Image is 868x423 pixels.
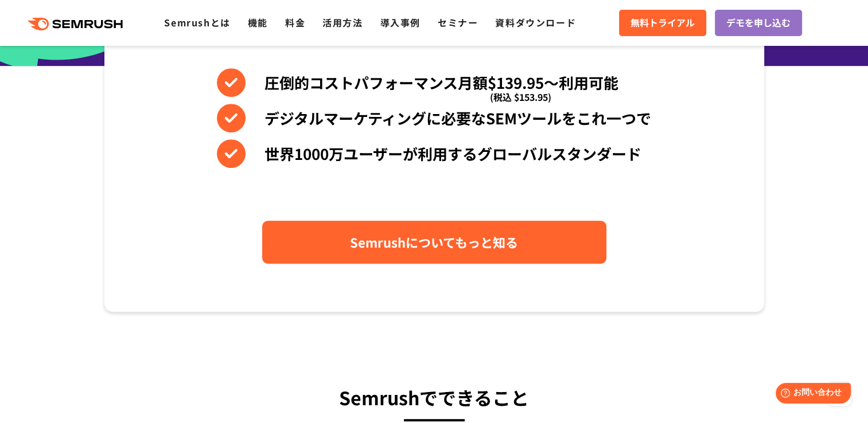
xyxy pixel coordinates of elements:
a: 資料ダウンロード [495,15,576,29]
a: 導入事例 [380,15,421,29]
li: 世界1000万ユーザーが利用するグローバルスタンダード [217,139,651,168]
span: デモを申し込む [726,15,791,30]
span: 無料トライアル [630,15,695,30]
li: デジタルマーケティングに必要なSEMツールをこれ一つで [217,104,651,132]
a: 機能 [248,15,268,29]
iframe: Help widget launcher [766,378,855,410]
a: Semrushとは [164,15,230,29]
span: Semrushについてもっと知る [350,232,518,252]
li: 圧倒的コストパフォーマンス月額$139.95〜利用可能 [217,68,651,97]
a: デモを申し込む [715,10,802,36]
a: 活用方法 [322,15,363,29]
a: Semrushについてもっと知る [262,221,606,264]
h3: Semrushでできること [104,382,764,413]
a: セミナー [438,15,478,29]
span: (税込 $153.95) [490,83,551,111]
a: 料金 [285,15,305,29]
a: 無料トライアル [619,10,706,36]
